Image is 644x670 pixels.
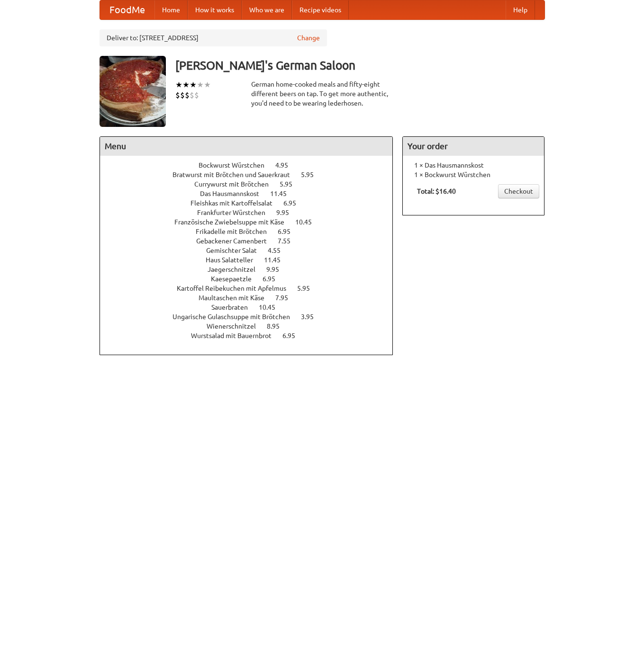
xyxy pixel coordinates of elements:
a: Das Hausmannskost 11.45 [200,190,304,197]
a: Change [297,33,320,43]
a: How it works [188,0,242,19]
a: Kartoffel Reibekuchen mit Apfelmus 5.95 [177,285,327,292]
span: 5.95 [301,171,323,179]
li: ★ [182,80,190,90]
span: Wurstsalad mit Bauernbrot [191,332,281,339]
h4: Your order [403,137,544,156]
li: ★ [175,80,182,90]
li: ★ [190,80,197,90]
li: $ [185,90,190,100]
b: Total: $16.40 [417,188,456,195]
a: Jaegerschnitzel 9.95 [208,266,297,273]
span: 6.95 [283,199,306,207]
span: 8.95 [267,322,289,330]
span: 4.95 [275,161,298,169]
span: 11.45 [270,190,296,197]
a: Sauerbraten 10.45 [211,304,293,311]
a: Frikadelle mit Brötchen 6.95 [196,228,308,235]
div: German home-cooked meals and fifty-eight different beers on tap. To get more authentic, you'd nee... [251,80,393,108]
a: Gebackener Camenbert 7.55 [196,237,308,245]
span: Bockwurst Würstchen [199,161,274,169]
span: 4.55 [268,247,290,254]
li: $ [180,90,185,100]
span: 7.95 [275,294,298,302]
li: $ [190,90,194,100]
span: 10.45 [259,304,285,311]
a: Maultaschen mit Käse 7.95 [199,294,306,302]
li: 1 × Bockwurst Würstchen [408,170,539,179]
h3: [PERSON_NAME]'s German Saloon [175,56,545,75]
span: Frikadelle mit Brötchen [196,228,276,235]
h4: Menu [100,137,393,156]
span: Kaesepaetzle [211,275,261,283]
span: Wienerschnitzel [207,322,265,330]
a: Bockwurst Würstchen 4.95 [199,161,306,169]
span: 9.95 [266,266,289,273]
span: 5.95 [297,285,319,292]
a: FoodMe [100,0,154,19]
a: Currywurst mit Brötchen 5.95 [194,180,310,188]
a: Bratwurst mit Brötchen und Sauerkraut 5.95 [172,171,331,179]
div: Deliver to: [STREET_ADDRESS] [100,29,327,46]
span: Gemischter Salat [206,247,266,254]
a: Kaesepaetzle 6.95 [211,275,293,283]
a: Gemischter Salat 4.55 [206,247,298,254]
span: 6.95 [263,275,285,283]
span: Fleishkas mit Kartoffelsalat [190,199,282,207]
span: 9.95 [276,209,299,216]
a: Wienerschnitzel 8.95 [207,322,297,330]
a: Frankfurter Würstchen 9.95 [197,209,307,216]
a: Who we are [242,0,292,19]
span: 6.95 [282,332,305,339]
a: Ungarische Gulaschsuppe mit Brötchen 3.95 [172,313,331,321]
span: Kartoffel Reibekuchen mit Apfelmus [177,285,296,292]
li: $ [175,90,180,100]
a: Recipe videos [292,0,349,19]
span: Das Hausmannskost [200,190,269,197]
li: ★ [204,80,211,90]
li: ★ [197,80,204,90]
span: 10.45 [295,218,321,226]
span: Haus Salatteller [206,256,263,264]
span: 5.95 [280,180,302,188]
a: Wurstsalad mit Bauernbrot 6.95 [191,332,313,339]
span: Maultaschen mit Käse [199,294,274,302]
a: Haus Salatteller 11.45 [206,256,298,264]
span: 7.55 [278,237,300,245]
span: 3.95 [301,313,323,321]
span: Ungarische Gulaschsuppe mit Brötchen [172,313,299,321]
span: Jaegerschnitzel [208,266,265,273]
span: Currywurst mit Brötchen [194,180,278,188]
a: Französische Zwiebelsuppe mit Käse 10.45 [174,218,329,226]
span: 6.95 [278,228,300,235]
li: $ [194,90,199,100]
a: Fleishkas mit Kartoffelsalat 6.95 [190,199,314,207]
img: angular.jpg [100,56,166,127]
span: Frankfurter Würstchen [197,209,275,216]
span: 11.45 [264,256,290,264]
a: Home [154,0,188,19]
span: Sauerbraten [211,304,257,311]
span: Bratwurst mit Brötchen und Sauerkraut [172,171,299,179]
li: 1 × Das Hausmannskost [408,161,539,170]
span: Französische Zwiebelsuppe mit Käse [174,218,294,226]
a: Help [506,0,535,19]
a: Checkout [498,184,539,198]
span: Gebackener Camenbert [196,237,276,245]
